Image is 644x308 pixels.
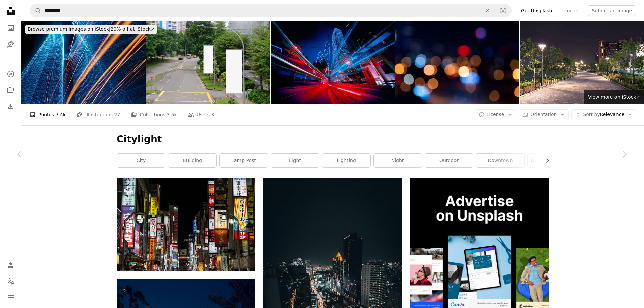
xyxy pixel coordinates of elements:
a: Collections 3.5k [131,104,177,125]
span: 3 [211,111,214,118]
img: 3D architecture abstract [21,21,146,104]
a: downtown [476,154,524,167]
img: Modern city traffic at night [271,21,395,104]
button: Visual search [495,4,511,17]
button: Orientation [519,109,569,120]
span: 20% off at iStock ↗ [28,26,155,32]
a: lamp post [220,154,268,167]
button: Search Unsplash [30,4,41,17]
span: View more on iStock ↗ [588,94,640,100]
a: A city street filled with lots of tall buildings [117,222,255,228]
button: scroll list to the right [541,154,549,167]
a: light [271,154,319,167]
button: Clear [480,4,495,17]
a: Browse premium images on iStock|20% off at iStock↗ [21,21,161,38]
span: Sort by [583,112,600,117]
a: Log in [560,5,582,16]
a: night [374,154,422,167]
span: 27 [114,111,120,118]
a: Collections [4,83,17,97]
button: Language [4,274,17,288]
h1: Citylight [117,133,549,145]
button: License [475,109,516,120]
button: Sort byRelevance [571,109,636,120]
span: Relevance [583,111,624,118]
img: beautiful garden walkway with lamps at night [520,21,644,104]
a: Explore [4,67,17,81]
a: city [117,154,165,167]
a: Users 3 [188,104,214,125]
span: License [487,112,504,117]
a: Illustrations 27 [76,104,120,125]
a: Download History [4,100,17,113]
a: aerial view of buildings [263,279,402,285]
a: Photos [4,21,17,35]
span: 3.5k [167,111,177,118]
a: [GEOGRAPHIC_DATA] [528,154,576,167]
button: Menu [4,291,17,304]
span: Browse premium images on iStock | [28,26,110,32]
a: building [168,154,216,167]
a: Log in / Sign up [4,258,17,272]
a: outdoor [425,154,473,167]
a: Illustrations [4,38,17,51]
a: View more on iStock↗ [584,90,644,104]
a: Next [604,122,644,186]
button: Submit an image [588,5,636,16]
img: Hanging posters by the road in the city; blank vertical advertising banners on street lampposts, ... [146,21,270,104]
span: Orientation [530,112,557,117]
img: Bokeh light pattern in the city, defocused [395,21,520,104]
form: Find visuals sitewide [30,4,512,17]
img: A city street filled with lots of tall buildings [117,178,255,270]
a: lighting [322,154,370,167]
a: Get Unsplash+ [517,5,560,16]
